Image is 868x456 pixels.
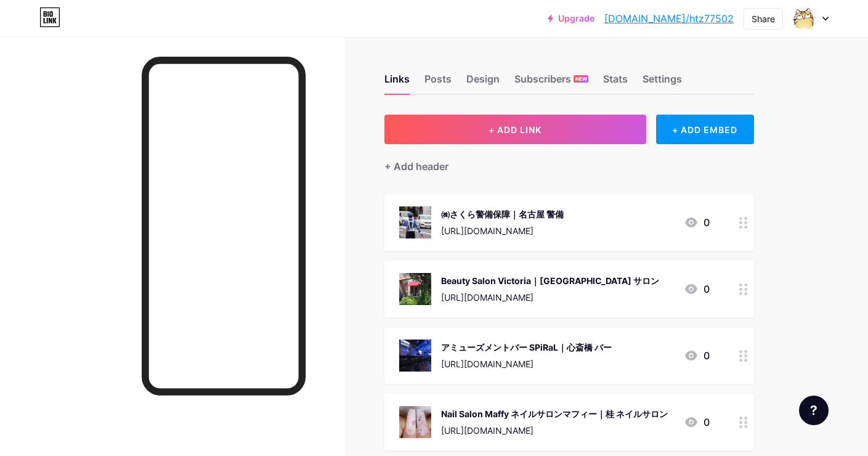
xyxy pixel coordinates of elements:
[441,424,668,437] div: [URL][DOMAIN_NAME]
[441,208,564,221] div: ㈱さくら警備保障｜名古屋 警備
[441,407,668,420] div: Nail Salon Maffy ネイルサロンマフィー｜桂 ネイルサロン
[752,12,775,25] div: Share
[684,348,710,363] div: 0
[792,7,816,30] img: htz77502
[441,274,659,287] div: Beauty Salon Victoria｜[GEOGRAPHIC_DATA] サロン
[643,71,682,94] div: Settings
[656,115,754,144] div: + ADD EMBED
[548,14,594,23] a: Upgrade
[603,71,628,94] div: Stats
[384,115,646,144] button: + ADD LINK
[399,273,431,305] img: Beauty Salon Victoria｜熊本市 サロン
[399,406,431,438] img: Nail Salon Maffy ネイルサロンマフィー｜桂 ネイルサロン
[424,71,452,94] div: Posts
[441,357,612,370] div: [URL][DOMAIN_NAME]
[684,415,710,430] div: 0
[384,71,410,94] div: Links
[604,11,734,26] a: [DOMAIN_NAME]/htz77502
[441,341,612,354] div: アミューズメントバー SPiRaL｜心斎橋 バー
[684,282,710,296] div: 0
[514,71,588,94] div: Subscribers
[441,224,564,237] div: [URL][DOMAIN_NAME]
[441,291,659,304] div: [URL][DOMAIN_NAME]
[384,159,448,174] div: + Add header
[399,340,431,372] img: アミューズメントバー SPiRaL｜心斎橋 バー
[399,206,431,238] img: ㈱さくら警備保障｜名古屋 警備
[575,75,587,83] span: NEW
[684,215,710,230] div: 0
[466,71,500,94] div: Design
[489,124,541,135] span: + ADD LINK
